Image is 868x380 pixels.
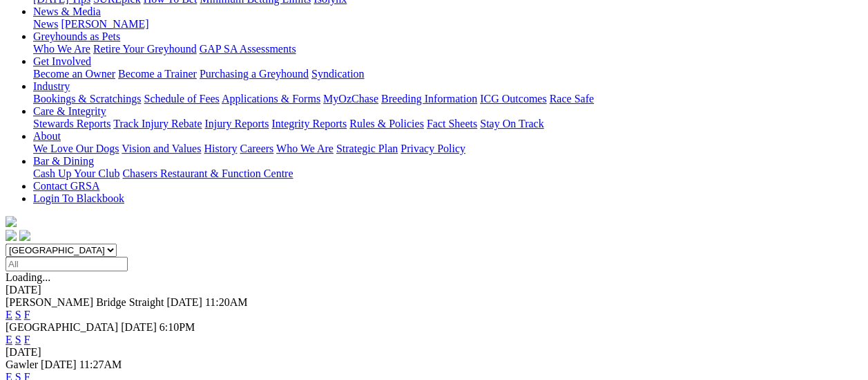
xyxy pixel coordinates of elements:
[33,105,106,117] a: Care & Integrity
[204,143,237,154] a: History
[200,43,296,55] a: GAP SA Assessments
[401,143,465,154] a: Privacy Policy
[33,93,141,105] a: Bookings & Scratchings
[93,43,197,55] a: Retire Your Greyhound
[33,143,119,154] a: We Love Our Dogs
[24,309,30,320] a: F
[33,168,862,180] div: Bar & Dining
[15,309,21,320] a: S
[33,18,862,30] div: News & Media
[6,296,164,308] span: [PERSON_NAME] Bridge Straight
[121,321,157,333] span: [DATE]
[33,192,124,204] a: Login To Blackbook
[6,257,128,271] input: Select date
[276,143,334,154] a: Who We Are
[427,118,477,129] a: Fact Sheets
[33,68,115,80] a: Become an Owner
[160,321,195,333] span: 6:10PM
[205,296,248,308] span: 11:20AM
[24,334,30,345] a: F
[240,143,273,154] a: Careers
[33,43,862,55] div: Greyhounds as Pets
[6,216,17,227] img: logo-grsa-white.png
[311,68,364,80] a: Syndication
[6,321,118,333] span: [GEOGRAPHIC_DATA]
[144,93,219,105] a: Schedule of Fees
[6,346,862,359] div: [DATE]
[33,168,119,179] a: Cash Up Your Club
[6,271,50,283] span: Loading...
[271,118,347,129] a: Integrity Reports
[33,43,90,55] a: Who We Are
[6,284,862,296] div: [DATE]
[19,230,30,241] img: twitter.svg
[61,18,148,30] a: [PERSON_NAME]
[33,68,862,80] div: Get Involved
[381,93,477,105] a: Breeding Information
[33,30,120,42] a: Greyhounds as Pets
[33,55,91,67] a: Get Involved
[204,118,269,129] a: Injury Reports
[113,118,202,129] a: Track Injury Rebate
[549,93,593,105] a: Race Safe
[480,118,543,129] a: Stay On Track
[349,118,424,129] a: Rules & Policies
[166,296,202,308] span: [DATE]
[480,93,546,105] a: ICG Outcomes
[323,93,378,105] a: MyOzChase
[33,130,61,142] a: About
[79,359,122,370] span: 11:27AM
[33,118,862,130] div: Care & Integrity
[336,143,398,154] a: Strategic Plan
[118,68,197,80] a: Become a Trainer
[41,359,77,370] span: [DATE]
[6,309,12,320] a: E
[122,168,293,179] a: Chasers Restaurant & Function Centre
[33,6,101,17] a: News & Media
[6,230,17,241] img: facebook.svg
[200,68,309,80] a: Purchasing a Greyhound
[33,155,94,167] a: Bar & Dining
[122,143,201,154] a: Vision and Values
[33,80,70,92] a: Industry
[222,93,320,105] a: Applications & Forms
[15,334,21,345] a: S
[33,143,862,155] div: About
[33,118,110,129] a: Stewards Reports
[6,359,38,370] span: Gawler
[33,180,99,192] a: Contact GRSA
[33,18,58,30] a: News
[6,334,12,345] a: E
[33,93,862,105] div: Industry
